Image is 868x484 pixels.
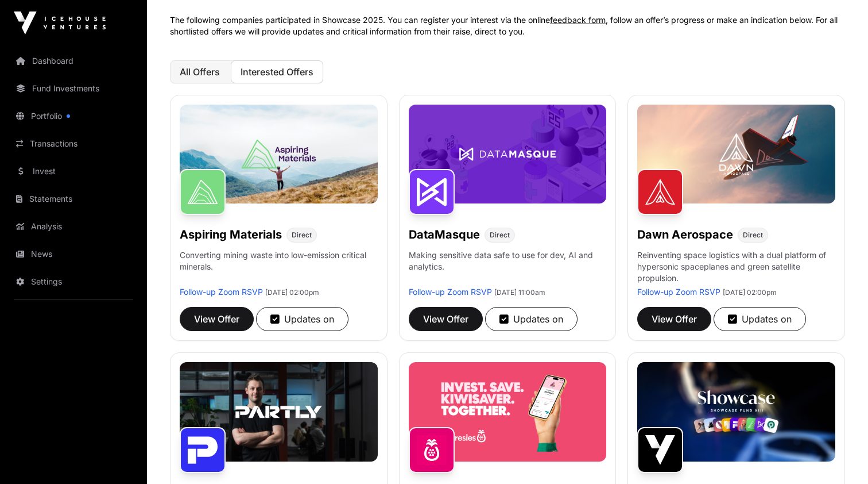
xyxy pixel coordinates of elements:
span: [DATE] 02:00pm [265,288,319,297]
img: Dawn-Banner.jpg [637,105,835,203]
span: View Offer [423,312,468,326]
img: Partly-Banner.jpg [180,362,378,461]
button: Updates on [256,307,348,331]
a: Statements [9,186,138,212]
a: Invest [9,159,138,184]
span: View Offer [652,312,697,326]
a: Follow-up Zoom RSVP [409,287,492,297]
div: Updates on [499,312,563,326]
img: Sharesies-Banner.jpg [409,362,607,461]
div: Updates on [728,312,792,326]
img: Showcase-Fund-Banner-1.jpg [637,362,835,461]
button: Updates on [714,307,806,331]
h1: Dawn Aerospace [637,226,733,243]
span: Interested Offers [241,66,313,78]
button: View Offer [180,307,254,331]
a: News [9,241,138,267]
iframe: Chat Widget [811,429,868,484]
h1: DataMasque [409,226,480,243]
a: feedback form [550,15,606,25]
img: Showcase Fund XIII [637,427,683,473]
a: Transactions [9,131,138,156]
span: [DATE] 11:00am [494,288,545,297]
button: All Offers [170,60,230,83]
a: Settings [9,269,138,294]
button: Interested Offers [231,60,323,83]
span: Direct [292,231,312,240]
img: Aspiring Materials [180,169,226,215]
button: View Offer [409,307,483,331]
p: Reinventing space logistics with a dual platform of hypersonic spaceplanes and green satellite pr... [637,249,835,286]
button: Updates on [485,307,578,331]
img: Dawn Aerospace [637,169,683,215]
p: Converting mining waste into low-emission critical minerals. [180,249,378,286]
span: All Offers [180,66,220,78]
a: Portfolio [9,103,138,129]
span: Direct [743,231,763,240]
a: Follow-up Zoom RSVP [180,287,263,297]
span: View Offer [194,312,239,326]
a: Analysis [9,214,138,239]
div: Updates on [270,312,334,326]
a: Dashboard [9,48,138,74]
img: DataMasque-Banner.jpg [409,105,607,203]
img: Sharesies [409,427,455,473]
img: DataMasque [409,169,455,215]
p: The following companies participated in Showcase 2025. You can register your interest via the onl... [170,14,845,37]
a: Follow-up Zoom RSVP [637,287,720,297]
span: [DATE] 02:00pm [723,288,777,297]
img: Icehouse Ventures Logo [14,11,106,34]
button: View Offer [637,307,711,331]
h1: Aspiring Materials [180,226,282,243]
img: Aspiring-Banner.jpg [180,105,378,203]
p: Making sensitive data safe to use for dev, AI and analytics. [409,249,607,286]
a: Fund Investments [9,76,138,101]
span: Direct [490,231,510,240]
img: Partly [180,427,226,473]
